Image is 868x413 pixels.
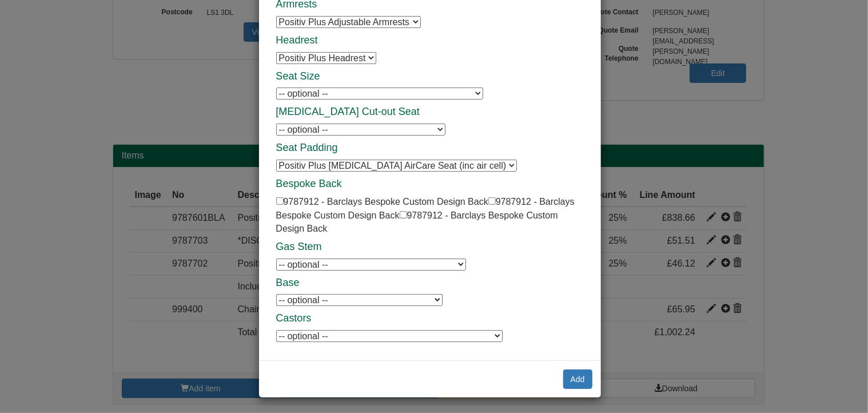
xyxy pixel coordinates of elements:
h4: Castors [276,313,584,324]
h4: Base [276,277,584,289]
h4: [MEDICAL_DATA] Cut-out Seat [276,106,584,118]
h4: Bespoke Back [276,178,584,190]
button: Add [563,370,592,389]
h4: Headrest [276,35,584,46]
h4: Seat Size [276,71,584,82]
h4: Gas Stem [276,241,584,253]
h4: Seat Padding [276,142,584,154]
